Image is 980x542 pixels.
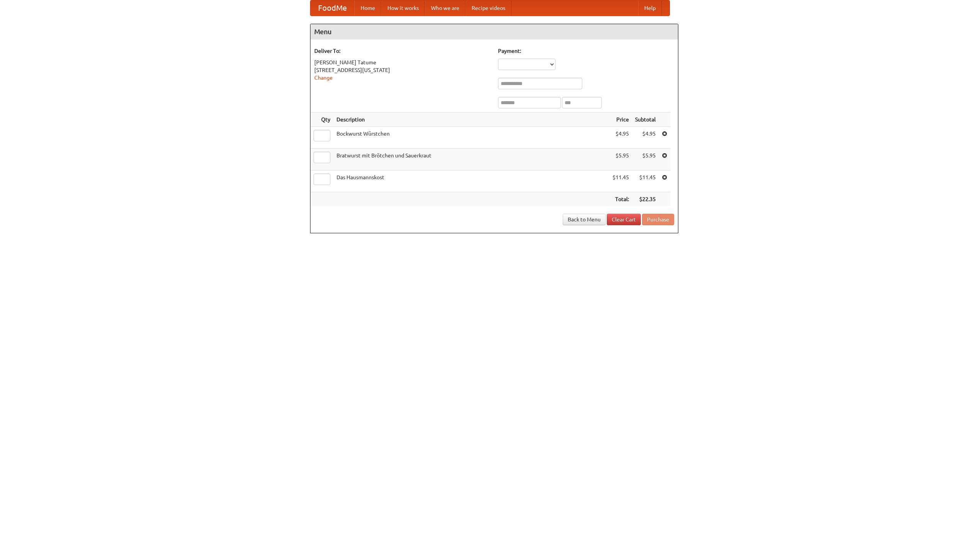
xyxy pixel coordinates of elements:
[632,170,659,192] td: $11.45
[354,0,381,16] a: Home
[333,170,609,192] td: Das Hausmannskost
[314,75,333,81] a: Change
[607,214,641,225] a: Clear Cart
[609,170,632,192] td: $11.45
[632,149,659,170] td: $5.95
[333,149,609,170] td: Bratwurst mit Brötchen und Sauerkraut
[425,0,465,16] a: Who we are
[314,47,490,55] h5: Deliver To:
[563,214,606,225] a: Back to Menu
[632,127,659,149] td: $4.95
[381,0,425,16] a: How it works
[310,113,333,127] th: Qty
[333,127,609,149] td: Bockwurst Würstchen
[498,47,674,55] h5: Payment:
[314,59,490,66] div: [PERSON_NAME] Tatume
[642,214,674,225] button: Purchase
[609,192,632,206] th: Total:
[465,0,511,16] a: Recipe videos
[609,127,632,149] td: $4.95
[310,0,354,16] a: FoodMe
[609,113,632,127] th: Price
[632,192,659,206] th: $22.35
[609,149,632,170] td: $5.95
[632,113,659,127] th: Subtotal
[638,0,662,16] a: Help
[310,24,678,39] h4: Menu
[333,113,609,127] th: Description
[314,66,490,74] div: [STREET_ADDRESS][US_STATE]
